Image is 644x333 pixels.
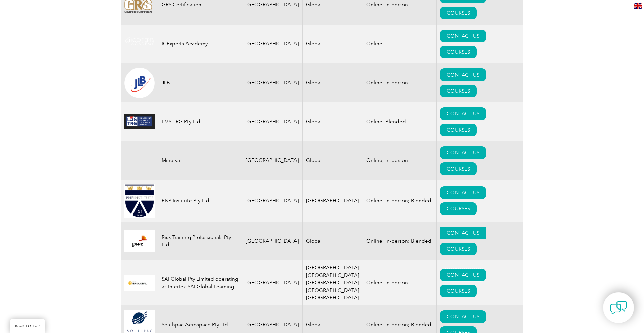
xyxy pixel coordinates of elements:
td: [GEOGRAPHIC_DATA] [GEOGRAPHIC_DATA] [GEOGRAPHIC_DATA] [GEOGRAPHIC_DATA] [GEOGRAPHIC_DATA] [303,260,363,305]
td: Online; In-person; Blended [363,180,437,222]
td: Online; In-person [363,260,437,305]
a: COURSES [440,85,477,97]
td: PNP Institute Pty Ltd [158,180,242,222]
a: COURSES [440,243,477,255]
td: Global [303,102,363,141]
img: en [634,3,642,9]
a: COURSES [440,7,477,19]
td: Minerva [158,141,242,180]
td: ICExperts Academy [158,25,242,63]
td: Global [303,141,363,180]
a: COURSES [440,202,477,215]
td: [GEOGRAPHIC_DATA] [242,260,303,305]
a: COURSES [440,285,477,297]
a: CONTACT US [440,146,486,159]
td: [GEOGRAPHIC_DATA] [242,222,303,260]
td: Global [303,63,363,102]
td: Risk Training Professionals Pty Ltd [158,222,242,260]
td: [GEOGRAPHIC_DATA] [303,180,363,222]
a: COURSES [440,46,477,58]
td: LMS TRG Pty Ltd [158,102,242,141]
td: Online; Blended [363,102,437,141]
img: 212a24ac-d9bc-ea11-a814-000d3a79823d-logo.png [124,275,155,291]
td: Online; In-person; Blended [363,222,437,260]
td: SAI Global Pty Limited operating as Intertek SAI Global Learning [158,260,242,305]
td: Global [303,222,363,260]
img: ea24547b-a6e0-e911-a812-000d3a795b83-logo.jpg [124,184,155,219]
td: [GEOGRAPHIC_DATA] [242,141,303,180]
img: contact-chat.png [610,299,627,316]
img: c485e4a1-833a-eb11-a813-0022481469da-logo.jpg [124,114,155,129]
td: Online; In-person [363,141,437,180]
td: Online [363,25,437,63]
a: CONTACT US [440,310,486,323]
a: CONTACT US [440,30,486,42]
a: CONTACT US [440,68,486,81]
td: [GEOGRAPHIC_DATA] [242,180,303,222]
a: COURSES [440,124,477,136]
a: CONTACT US [440,186,486,199]
a: CONTACT US [440,227,486,239]
td: Online; In-person [363,63,437,102]
img: 2bff5172-5738-eb11-a813-000d3a79722d-logo.png [124,36,155,52]
a: CONTACT US [440,107,486,120]
td: [GEOGRAPHIC_DATA] [242,63,303,102]
td: [GEOGRAPHIC_DATA] [242,102,303,141]
td: JLB [158,63,242,102]
a: COURSES [440,162,477,175]
img: 152a24ac-d9bc-ea11-a814-000d3a79823d-logo.png [124,230,155,252]
a: CONTACT US [440,269,486,281]
a: BACK TO TOP [10,319,45,333]
td: Global [303,25,363,63]
td: [GEOGRAPHIC_DATA] [242,25,303,63]
img: fd2924ac-d9bc-ea11-a814-000d3a79823d-logo.png [124,68,155,98]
